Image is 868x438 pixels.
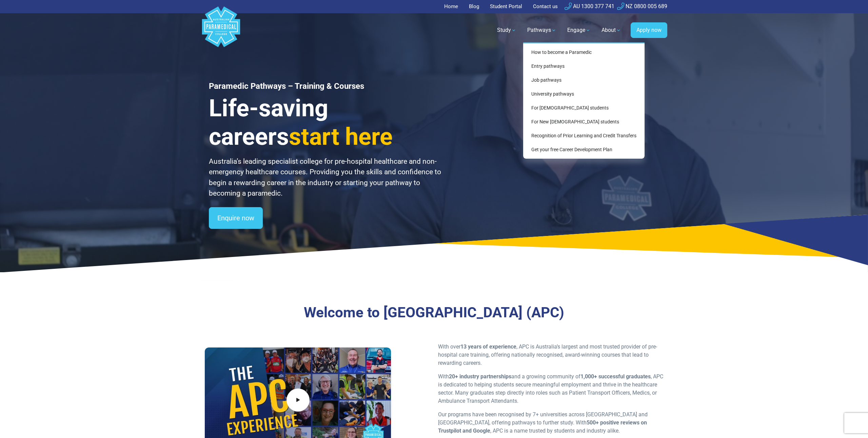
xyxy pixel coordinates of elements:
[289,123,393,151] span: start here
[631,22,667,38] a: Apply now
[449,373,511,380] strong: 20+ industry partnerships
[438,411,663,435] p: Our programs have been recognised by 7+ universities across [GEOGRAPHIC_DATA] and [GEOGRAPHIC_DAT...
[493,21,520,40] a: Study
[526,74,642,86] a: Job pathways
[209,207,263,229] a: Enquire now
[526,46,642,59] a: How to become a Paramedic
[201,13,241,47] a: Australian Paramedical College
[523,21,560,40] a: Pathways
[526,102,642,114] a: For [DEMOGRAPHIC_DATA] students
[617,3,667,9] a: NZ 0800 005 689
[526,130,642,142] a: Recognition of Prior Learning and Credit Transfers
[526,60,642,73] a: Entry pathways
[565,3,614,9] a: AU 1300 377 741
[209,81,442,91] h1: Paramedic Pathways – Training & Courses
[526,88,642,100] a: University pathways
[209,156,442,199] p: Australia’s leading specialist college for pre-hospital healthcare and non-emergency healthcare c...
[563,21,595,40] a: Engage
[523,42,645,159] div: Pathways
[209,94,442,151] h3: Life-saving careers
[239,304,629,321] h3: Welcome to [GEOGRAPHIC_DATA] (APC)
[526,143,642,156] a: Get your free Career Development Plan
[597,21,625,40] a: About
[580,373,651,380] strong: 1,000+ successful graduates
[438,343,663,367] p: With over , APC is Australia’s largest and most trusted provider of pre-hospital care training, o...
[460,343,516,350] strong: 13 years of experience
[438,373,663,405] p: With and a growing community of , APC is dedicated to helping students secure meaningful employme...
[526,116,642,128] a: For New [DEMOGRAPHIC_DATA] students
